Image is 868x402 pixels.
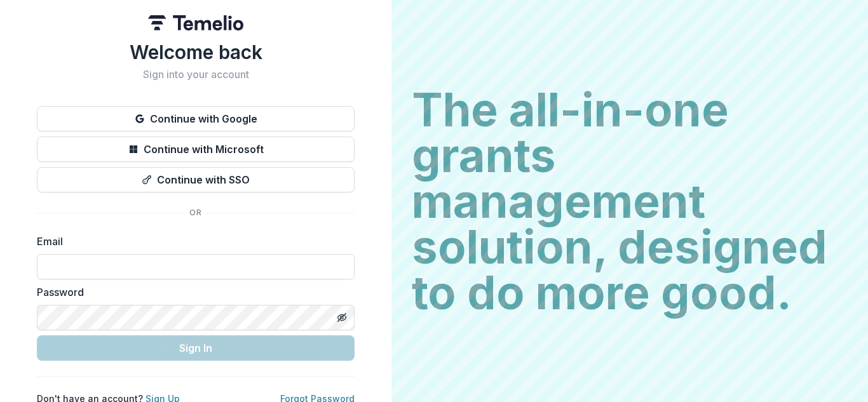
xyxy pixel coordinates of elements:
label: Email [37,234,347,249]
button: Continue with SSO [37,167,355,192]
label: Password [37,285,347,300]
img: Temelio [148,15,243,30]
button: Continue with Microsoft [37,137,355,162]
button: Toggle password visibility [332,307,352,328]
button: Continue with Google [37,106,355,131]
button: Sign In [37,335,355,361]
h1: Welcome back [37,41,355,64]
h2: Sign into your account [37,69,355,81]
